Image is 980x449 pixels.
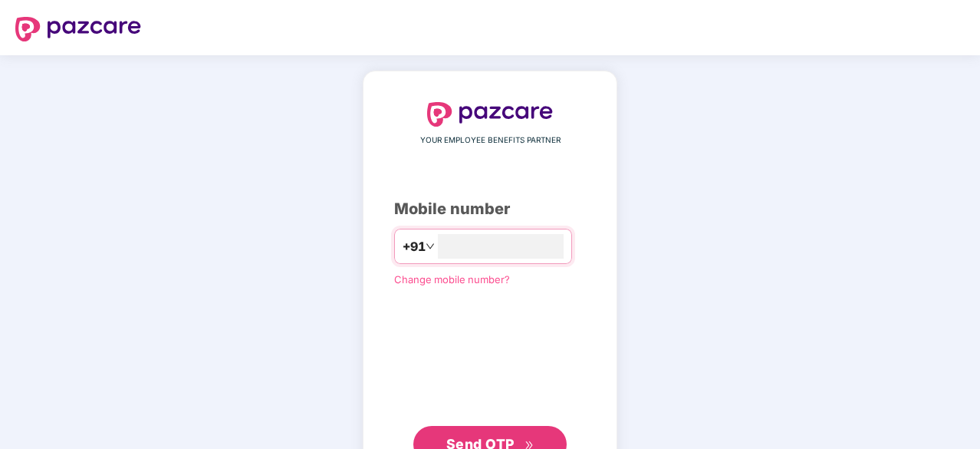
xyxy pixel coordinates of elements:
span: down [426,242,435,251]
a: Change mobile number? [394,273,510,286]
span: +91 [403,237,426,256]
span: YOUR EMPLOYEE BENEFITS PARTNER [420,134,561,147]
div: Mobile number [394,197,586,221]
img: logo [15,17,141,41]
img: logo [427,102,553,127]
